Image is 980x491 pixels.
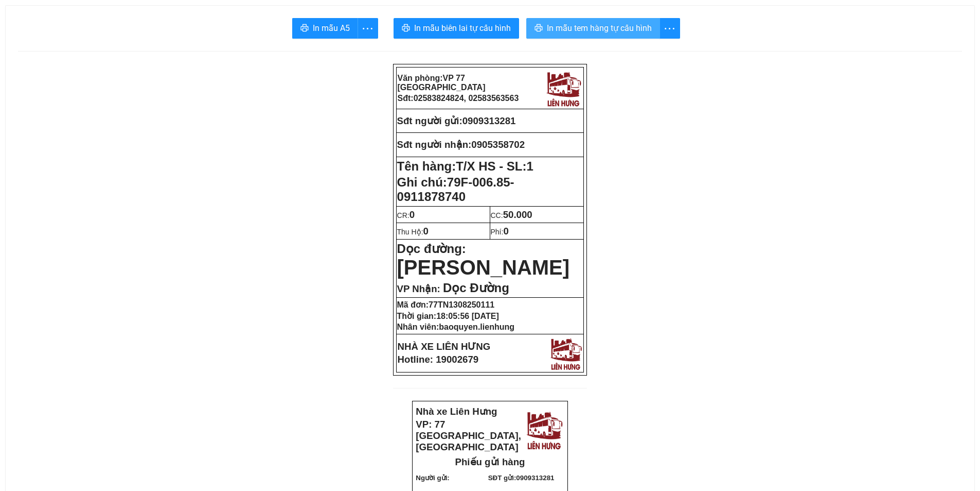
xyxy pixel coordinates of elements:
button: more [358,18,378,39]
strong: Hotline: 19002679 [398,354,479,365]
img: logo [548,335,583,371]
span: VP Nhận: [397,283,440,294]
strong: Nhà xe Liên Hưng [416,406,497,417]
strong: Phiếu gửi hàng [42,56,112,66]
strong: Nhân viên: [397,323,514,331]
img: logo [524,408,564,451]
span: Ghi chú: [397,175,514,204]
strong: VP: 77 [GEOGRAPHIC_DATA], [GEOGRAPHIC_DATA] [4,18,109,52]
span: baoquyen.lienhung [439,323,514,331]
strong: Mã đơn: [397,300,495,309]
span: 77TN1308250111 [429,300,494,309]
span: Thu Hộ: [397,228,429,236]
span: 02583824824, 02583563563 [414,94,519,103]
span: 18:05:56 [DATE] [436,312,499,320]
strong: Tên hàng: [397,159,533,173]
strong: Nhà xe Liên Hưng [4,5,85,16]
span: Dọc Đường [443,281,509,295]
span: In mẫu A5 [313,22,350,35]
strong: Người gửi: [416,474,449,482]
span: [PERSON_NAME] [397,256,570,279]
span: T/X HS - SL: [456,159,533,173]
strong: Sđt: [398,94,519,103]
button: printerIn mẫu biên lai tự cấu hình [394,18,519,39]
span: 1 [527,159,533,173]
span: 0909313281 [516,474,554,482]
span: 0909313281 [103,73,141,81]
img: logo [111,7,151,50]
strong: SĐT gửi: [488,474,555,482]
span: 0 [503,226,508,236]
strong: Thời gian: [397,312,499,320]
strong: Sđt người nhận: [397,139,472,150]
strong: Sđt người gửi: [397,115,462,126]
button: printerIn mẫu A5 [292,18,358,39]
span: CC: [491,211,532,219]
span: 0 [409,209,415,220]
strong: NHÀ XE LIÊN HƯNG [398,341,491,352]
span: 79F-006.85- 0911878740 [397,175,514,204]
img: logo [544,69,583,108]
span: more [358,22,378,35]
strong: Dọc đường: [397,242,570,277]
span: printer [402,24,410,33]
strong: VP: 77 [GEOGRAPHIC_DATA], [GEOGRAPHIC_DATA] [416,419,521,452]
span: 0 [423,226,429,236]
span: In mẫu tem hàng tự cấu hình [547,22,652,35]
span: printer [300,24,309,33]
span: 0905358702 [471,139,525,150]
span: 0909313281 [462,115,516,126]
button: more [660,18,680,39]
strong: Phiếu gửi hàng [455,456,525,467]
span: more [660,22,680,35]
span: 50.000 [503,209,532,220]
strong: Văn phòng: [398,74,486,92]
span: printer [534,24,543,33]
strong: Người gửi: [4,73,37,81]
span: In mẫu biên lai tự cấu hình [414,22,511,35]
span: VP 77 [GEOGRAPHIC_DATA] [398,74,486,92]
span: Phí: [491,228,509,236]
span: CR: [397,211,415,219]
button: printerIn mẫu tem hàng tự cấu hình [526,18,660,39]
strong: SĐT gửi: [75,73,141,81]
